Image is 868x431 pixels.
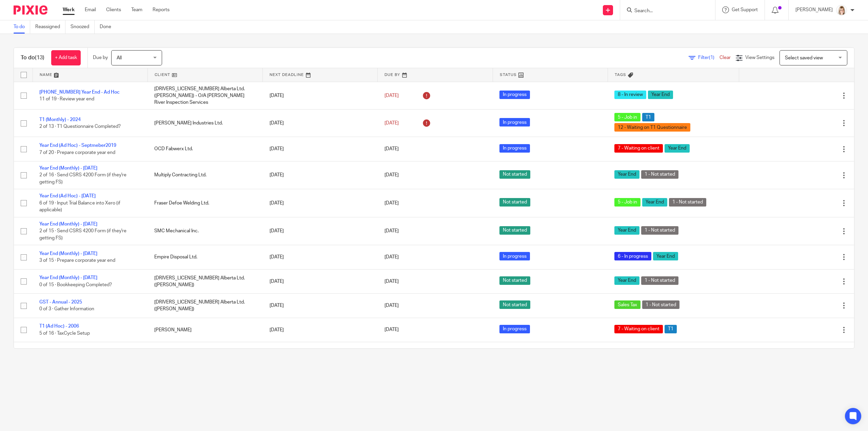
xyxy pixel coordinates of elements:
a: Email [85,6,96,13]
a: Work [63,6,75,13]
p: [PERSON_NAME] [795,6,833,13]
a: + Add task [51,50,81,65]
span: Year End [642,198,667,207]
span: 7 - Waiting on client [614,144,663,153]
a: Year End (Monthly) - [DATE] [39,222,97,227]
span: In progress [499,144,530,153]
td: SMC Mechanical Inc. [147,217,262,245]
span: Year End [614,226,639,235]
a: Year End (Ad Hoc) - [DATE] [39,194,96,198]
td: [DRIVERS_LICENSE_NUMBER] Alberta Ltd. ([PERSON_NAME]) [147,269,262,293]
a: Reports [153,6,170,13]
span: Select saved view [785,56,823,60]
h1: To do [21,54,44,61]
span: 2 of 15 · Send CSRS 4200 Form (if they're getting FS) [39,229,126,240]
td: Multiply Contracting Ltd. [147,161,262,189]
a: Done [100,20,116,34]
span: T1 [665,325,677,333]
a: T1 (Ad Hoc) - 2024 [39,348,79,353]
img: Tayler%20Headshot%20Compressed%20Resized%202.jpg [836,5,847,16]
span: Year End [614,276,639,285]
span: 11 of 19 · Review year end [39,97,94,101]
span: 6 of 19 · Input Trial Balance into Xero (if applicable) [39,201,120,213]
span: In progress [499,91,530,99]
span: 5 - Job in [614,198,640,207]
td: [DATE] [263,342,378,366]
span: 6 - In progress [614,252,651,260]
span: In progress [499,252,530,260]
span: In progress [499,118,530,126]
a: Snoozed [71,20,95,34]
td: [DATE] [263,110,378,137]
span: [DATE] [384,303,399,308]
span: 7 - Waiting on client [614,325,663,333]
span: Sales Tax [614,300,640,309]
span: 12 - Waiting on T1 Questionnaire [614,123,690,132]
td: [PERSON_NAME] Industries Ltd. [147,110,262,137]
td: [DATE] [263,161,378,189]
span: 2 of 13 · T1 Questionnaire Completed? [39,124,121,129]
img: Pixie [14,5,47,15]
span: T1 [642,113,654,121]
span: 0 of 15 · Bookkeeping Completed? [39,282,112,287]
span: 3 of 15 · Prepare corporate year end [39,258,115,263]
span: Not started [499,300,530,309]
span: 1 - Not started [641,226,678,235]
td: [DATE] [263,137,378,161]
span: Not started [499,198,530,207]
td: [DATE] [263,269,378,293]
span: Get Support [732,7,758,12]
td: [DATE] [263,82,378,110]
td: [DATE] [263,217,378,245]
td: OCD Fabwerx Ltd. [147,137,262,161]
input: Search [634,8,695,14]
span: Not started [499,276,530,285]
span: 1 - Not started [669,198,706,207]
span: [DATE] [384,93,399,98]
span: 8 - In review [614,91,646,99]
a: Year End (Monthly) - [DATE] [39,275,97,280]
a: Year End (Monthly) - [DATE] [39,166,97,171]
span: 2 of 16 · Send CSRS 4200 Form (if they're getting FS) [39,173,126,184]
span: (13) [35,55,44,60]
span: [DATE] [384,173,399,178]
span: View Settings [745,55,774,60]
span: Year End [665,144,690,153]
td: [DATE] [263,318,378,342]
span: Tags [615,73,626,77]
td: [PERSON_NAME] & [PERSON_NAME]-Blue [147,342,262,366]
td: [DATE] [263,294,378,318]
td: Empire Disposal Ltd. [147,245,262,269]
span: [DATE] [384,201,399,205]
td: Fraser Defoe Welding Ltd. [147,189,262,217]
a: T1 (Monthly) - 2024 [39,117,81,122]
span: In progress [499,325,530,333]
span: 0 of 3 · Gather Information [39,307,94,311]
a: Team [131,6,142,13]
span: [DATE] [384,121,399,125]
span: 1 - Not started [642,300,679,309]
span: 5 of 16 · TaxCycle Setup [39,331,90,336]
a: [PHONE_NUMBER] Year End - Ad Hoc [39,90,120,95]
span: 1 - Not started [641,276,678,285]
span: Filter [698,55,719,60]
p: Due by [93,54,108,61]
a: Clients [106,6,121,13]
span: (1) [709,55,714,60]
td: [PERSON_NAME] [147,318,262,342]
a: To do [14,20,30,34]
span: [DATE] [384,147,399,152]
a: Clear [719,55,731,60]
td: [DATE] [263,245,378,269]
span: [DATE] [384,229,399,233]
span: 1 - Not started [641,170,678,179]
a: T1 (Ad Hoc) - 2006 [39,324,79,329]
span: All [117,56,122,60]
span: Not started [499,170,530,179]
a: GST - Annual - 2025 [39,300,82,305]
td: [DRIVERS_LICENSE_NUMBER] Alberta Ltd. ([PERSON_NAME]) - O/A [PERSON_NAME] River Inspection Services [147,82,262,110]
span: Year End [653,252,678,260]
span: [DATE] [384,279,399,284]
span: [DATE] [384,255,399,259]
span: [DATE] [384,328,399,332]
